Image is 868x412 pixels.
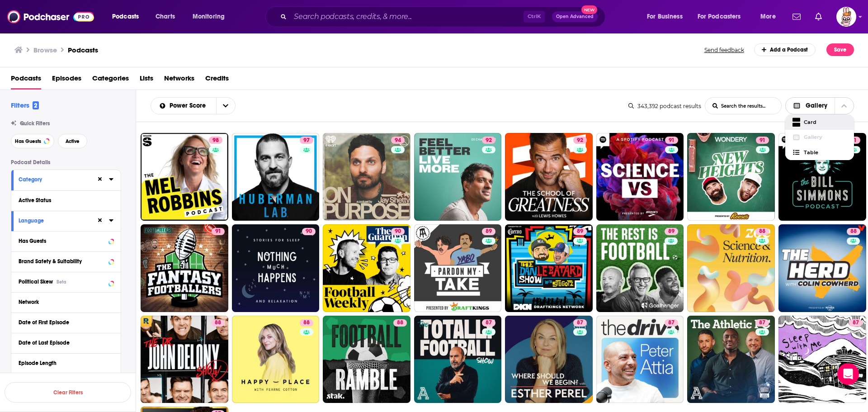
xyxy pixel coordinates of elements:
[19,235,113,246] button: Has Guests
[596,316,684,403] a: 87
[57,279,66,285] div: Beta
[760,10,776,23] span: More
[811,9,826,24] a: Show notifications dropdown
[847,228,860,235] a: 88
[290,9,524,24] input: Search podcasts, credits, & more...
[205,71,229,90] a: Credits
[19,299,108,305] div: Network
[759,136,765,145] span: 91
[186,9,236,24] button: open menu
[11,101,39,109] h2: Filters
[19,279,53,285] span: Political Skew
[826,43,854,56] button: Save
[698,10,741,23] span: For Podcasters
[141,316,228,403] a: 88
[19,276,113,287] button: Political SkewBeta
[486,136,492,145] span: 92
[505,316,593,403] a: 87
[505,133,593,221] a: 92
[391,137,405,144] a: 94
[687,224,775,312] a: 88
[19,197,108,204] div: Active Status
[19,296,113,308] button: Network
[11,134,54,148] button: Has Guests
[647,10,683,23] span: For Business
[151,103,216,109] button: open menu
[170,103,209,109] span: Power Score
[804,120,847,125] span: Card
[300,137,313,144] a: 97
[482,137,495,144] a: 92
[853,318,859,327] span: 87
[486,318,492,327] span: 87
[552,11,598,22] button: Open AdvancedNew
[778,316,866,403] a: 87
[665,228,678,235] a: 89
[414,224,502,312] a: 89
[573,137,587,144] a: 92
[668,318,675,327] span: 87
[68,46,98,54] a: Podcasts
[215,227,221,236] span: 91
[596,133,684,221] a: 91
[524,11,545,23] span: Ctrl K
[756,137,769,144] a: 91
[702,46,747,54] button: Send feedback
[837,363,859,385] div: Open Intercom Messenger
[15,139,41,144] span: Has Guests
[836,7,856,27] button: Show profile menu
[19,258,106,265] div: Brand Safety & Suitability
[5,382,131,403] button: Clear Filters
[395,136,401,145] span: 94
[323,224,410,312] a: 90
[215,318,221,327] span: 88
[33,101,39,109] span: 2
[505,224,593,312] a: 89
[755,228,769,235] a: 88
[141,133,228,221] a: 98
[754,43,816,56] a: Add a Podcast
[692,9,754,24] button: open menu
[33,46,57,54] h3: Browse
[577,227,583,236] span: 89
[323,316,410,403] a: 88
[596,224,684,312] a: 89
[755,319,769,327] a: 87
[92,71,129,90] a: Categories
[19,238,106,244] div: Has Guests
[778,133,866,221] a: 91
[20,120,50,127] span: Quick Filters
[836,7,856,27] img: User Profile
[19,337,113,348] button: Date of Last Episode
[7,8,94,25] img: Podchaser - Follow, Share and Rate Podcasts
[66,139,80,144] span: Active
[804,150,847,155] span: Table
[52,71,81,90] a: Episodes
[232,316,320,403] a: 88
[482,319,495,327] a: 87
[668,227,675,236] span: 89
[806,103,827,109] span: Gallery
[303,136,310,145] span: 97
[300,319,313,327] a: 88
[211,319,225,327] a: 88
[11,71,41,90] span: Podcasts
[669,136,675,145] span: 91
[140,71,153,90] a: Lists
[216,98,235,114] button: open menu
[19,176,90,183] div: Category
[785,97,854,114] button: Choose View
[804,135,847,140] span: Gallery
[836,7,856,27] span: Logged in as Nouel
[641,9,694,24] button: open menu
[759,227,765,236] span: 88
[19,256,113,267] button: Brand Safety & Suitability
[665,137,678,144] a: 91
[850,227,857,236] span: 88
[486,227,492,236] span: 89
[581,5,598,14] span: New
